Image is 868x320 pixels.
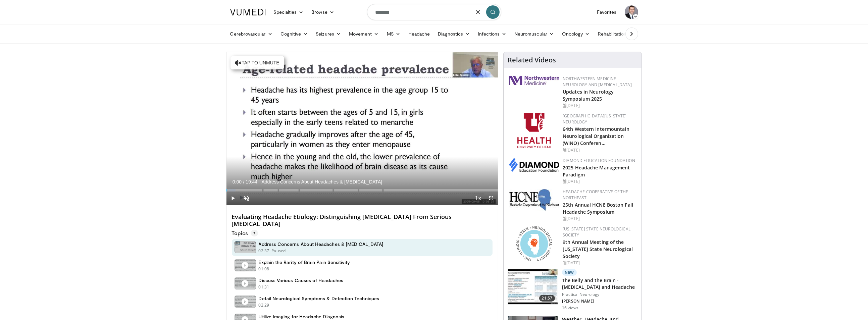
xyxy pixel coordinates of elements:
span: 19:44 [246,179,257,184]
p: Practical Neurology [562,292,637,297]
a: Oncology [558,27,594,41]
p: 01:08 [259,266,269,272]
video-js: Video Player [226,52,498,205]
a: Updates in Neurology Symposium 2025 [563,89,614,102]
a: Specialties [270,5,308,19]
p: [PERSON_NAME] [562,299,637,304]
div: [DATE] [563,147,636,153]
a: Diamond Education Foundation [563,158,635,163]
a: Neuromuscular [510,27,558,41]
a: [GEOGRAPHIC_DATA][US_STATE] Neurology [563,113,627,125]
a: Cerebrovascular [226,27,276,41]
p: 16 views [562,305,578,311]
a: Favorites [593,5,621,19]
span: 0:00 [233,179,242,184]
button: Play [226,192,240,205]
a: Seizures [312,27,345,41]
a: [US_STATE] State Neurological Society [563,226,630,238]
div: Progress Bar [226,189,498,192]
a: 25th Annual HCNE Boston Fall Headache Symposium [563,202,633,215]
p: Topics [232,230,258,236]
img: VuMedi Logo [230,9,266,15]
a: Diagnostics [434,27,474,41]
a: 21:57 New The Belly and the Brain - [MEDICAL_DATA] and Headache Practical Neurology [PERSON_NAME]... [508,269,637,311]
h4: Evaluating Headache Etiology: Distinguishing [MEDICAL_DATA] From Serious [MEDICAL_DATA] [232,213,493,228]
h3: The Belly and the Brain - [MEDICAL_DATA] and Headache [562,277,637,290]
div: [DATE] [563,178,636,184]
img: 6c52f715-17a6-4da1-9b6c-8aaf0ffc109f.jpg.150x105_q85_autocrop_double_scale_upscale_version-0.2.jpg [509,189,559,211]
h4: Discuss Various Causes of Headaches [259,277,343,283]
h4: Utilize Imaging for Headache Diagnosis [259,314,345,320]
p: 02:29 [259,302,269,308]
img: 71a8b48c-8850-4916-bbdd-e2f3ccf11ef9.png.150x105_q85_autocrop_double_scale_upscale_version-0.2.png [516,226,552,261]
p: 01:31 [259,284,269,290]
div: [DATE] [563,103,636,109]
a: 2025 Headache Management Paradigm [563,164,630,178]
button: Playback Rate [471,192,484,205]
p: - Paused [269,248,286,254]
span: / [243,179,245,184]
button: Unmute [240,192,253,205]
p: New [562,269,577,276]
a: Rehabilitation [594,27,631,41]
img: 2a462fb6-9365-492a-ac79-3166a6f924d8.png.150x105_q85_autocrop_double_scale_upscale_version-0.2.jpg [509,76,559,85]
img: 2add182d-a459-4153-ba0b-c2307ce8b547.150x105_q85_crop-smart_upscale.jpg [508,269,558,304]
a: Headache [404,27,434,41]
img: d0406666-9e5f-4b94-941b-f1257ac5ccaf.png.150x105_q85_autocrop_double_scale_upscale_version-0.2.png [509,158,559,172]
a: Browse [307,5,338,19]
div: [DATE] [563,260,636,266]
div: [DATE] [563,216,636,222]
span: Address Concerns About Headaches & [MEDICAL_DATA] [261,179,382,185]
button: Tap to unmute [231,56,284,69]
a: 9th Annual Meeting of the [US_STATE] State Neurological Society [563,239,633,259]
img: f6362829-b0a3-407d-a044-59546adfd345.png.150x105_q85_autocrop_double_scale_upscale_version-0.2.png [517,113,551,148]
img: Avatar [625,5,638,19]
span: 7 [251,230,258,236]
h4: Address Concerns About Headaches & [MEDICAL_DATA] [259,241,383,247]
a: Infections [474,27,510,41]
span: 21:57 [539,295,555,302]
a: Headache Cooperative of the Northeast [563,189,628,201]
a: Cognitive [276,27,312,41]
a: Movement [345,27,383,41]
p: 02:37 [259,248,269,254]
a: Northwestern Medicine Neurology and [MEDICAL_DATA] [563,76,632,88]
h4: Related Videos [508,56,556,64]
h4: Detail Neurological Symptoms & Detection Techniques [259,296,379,302]
button: Fullscreen [484,192,498,205]
a: MS [383,27,404,41]
a: 64th Western Intermountain Neurological Organization (WINO) Conferen… [563,126,629,146]
h4: Explain the Rarity of Brain Pain Sensitivity [259,259,350,265]
input: Search topics, interventions [367,4,501,20]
